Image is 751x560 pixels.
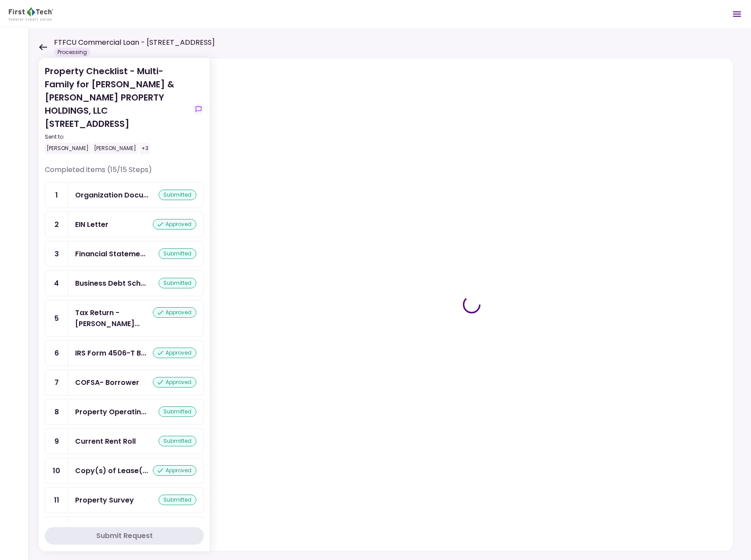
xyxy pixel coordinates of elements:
div: Copy(s) of Lease(s) and Amendment(s) [75,465,148,476]
a: 8Property Operating Statementssubmitted [45,399,204,425]
div: Business Debt Schedule [75,278,146,289]
div: submitted [159,406,196,417]
button: show-messages [193,104,204,115]
div: Sent to: [45,133,190,141]
div: Submit Request [96,531,153,541]
div: approved [153,219,196,230]
div: 1 [45,183,68,208]
div: 2 [45,212,68,237]
a: 5Tax Return - Borrowerapproved [45,300,204,337]
div: +3 [140,143,150,154]
div: IRS Form 4506-T Borrower [75,348,146,359]
a: 9Current Rent Rollsubmitted [45,428,204,454]
img: Partner icon [9,7,53,21]
a: 12Prior Environmental Phase I and/or Phase IIwaived [45,517,204,542]
div: 3 [45,241,68,266]
div: 11 [45,488,68,513]
a: 11Property Surveysubmitted [45,487,204,513]
div: submitted [159,436,196,446]
div: submitted [159,190,196,200]
button: Open menu [726,4,747,25]
div: approved [153,465,196,476]
div: 5 [45,300,68,336]
div: 6 [45,341,68,366]
div: 12 [45,517,68,542]
h1: FTFCU Commercial Loan - [STREET_ADDRESS] [54,37,215,48]
div: Completed items (15/15 Steps) [45,165,204,182]
div: Property Checklist - Multi-Family for [PERSON_NAME] & [PERSON_NAME] PROPERTY HOLDINGS, LLC [STREE... [45,65,190,154]
div: Property Survey [75,495,134,506]
div: [PERSON_NAME] [45,143,90,154]
div: Property Operating Statements [75,406,146,417]
div: 4 [45,271,68,296]
div: 8 [45,399,68,424]
div: 9 [45,429,68,454]
a: 3Financial Statement - Borrowersubmitted [45,241,204,267]
div: Organization Documents for Borrowing Entity [75,190,148,201]
div: 10 [45,458,68,483]
div: 7 [45,370,68,395]
div: approved [153,348,196,358]
div: approved [153,307,196,318]
div: [PERSON_NAME] [92,143,138,154]
div: COFSA- Borrower [75,377,139,388]
button: Submit Request [45,527,204,545]
div: approved [153,377,196,388]
div: submitted [159,248,196,259]
a: 2EIN Letterapproved [45,212,204,237]
div: Financial Statement - Borrower [75,248,145,259]
a: 7COFSA- Borrowerapproved [45,370,204,395]
div: submitted [159,278,196,288]
a: 1Organization Documents for Borrowing Entitysubmitted [45,182,204,208]
div: Processing [54,48,90,57]
div: Tax Return - Borrower [75,307,153,329]
div: Current Rent Roll [75,436,136,447]
a: 10Copy(s) of Lease(s) and Amendment(s)approved [45,458,204,484]
div: submitted [159,495,196,505]
a: 6IRS Form 4506-T Borrowerapproved [45,340,204,366]
div: EIN Letter [75,219,108,230]
a: 4Business Debt Schedulesubmitted [45,270,204,296]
